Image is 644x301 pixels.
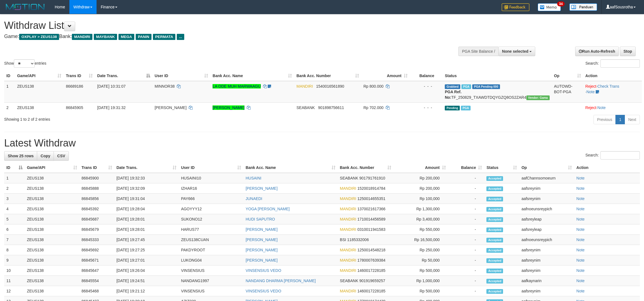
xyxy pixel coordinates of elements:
td: Rp 3,400,000 [393,214,448,224]
span: MANDIRI [340,248,356,252]
td: [DATE] 19:28:04 [114,204,179,214]
span: MINNOR38 [155,84,175,88]
a: Run Auto-Refresh [575,47,619,56]
td: HARUS77 [179,224,243,235]
span: [DATE] 19:31:32 [97,105,125,110]
span: Copy 1250014548218 to clipboard [357,248,385,252]
th: Amount: activate to sort column ascending [393,163,448,173]
td: aafsreynim [519,286,574,296]
td: Rp 550,000 [393,224,448,235]
td: - [448,265,484,276]
a: HUDI SAPUTRO [246,217,275,221]
td: Rp 16,500,000 [393,235,448,245]
a: CSV [54,151,69,161]
span: Copy 1540016561890 to clipboard [316,84,344,88]
td: ZEUS138CUAN [179,235,243,245]
a: Note [576,176,585,180]
span: MANDIRI [340,207,356,211]
a: [PERSON_NAME] [246,227,277,232]
span: Copy 1780007639384 to clipboard [357,258,385,262]
td: ZEUS138 [25,224,79,235]
span: 34 [557,1,565,6]
label: Search: [585,151,640,160]
th: Bank Acc. Number: activate to sort column ascending [294,71,361,81]
td: 9 [4,255,25,265]
a: Copy [37,151,54,161]
a: [PERSON_NAME] [213,105,244,110]
span: MANDIRI [340,289,356,293]
td: [DATE] 19:32:09 [114,183,179,194]
th: Op: activate to sort column ascending [519,163,574,173]
span: Accepted [486,238,503,242]
span: MANDIRI [340,258,356,262]
span: Marked by aafkaynarin [461,106,471,110]
th: Status [443,71,552,81]
td: 86845679 [79,224,114,235]
td: 1 [4,173,25,183]
span: 86845905 [66,105,83,110]
span: Rp 702.000 [363,105,383,110]
a: Note [576,248,585,252]
td: TF_250829_TXAWDTDQYGZQ8OS2ZAR4 [443,81,552,103]
span: Copy 901898756611 to clipboard [318,105,344,110]
a: Note [576,217,585,221]
a: Note [576,289,585,293]
th: Trans ID: activate to sort column ascending [64,71,95,81]
th: Game/API: activate to sort column ascending [25,163,79,173]
th: ID: activate to sort column descending [4,163,25,173]
span: Copy 1710014456589 to clipboard [357,217,385,221]
span: 86689186 [66,84,83,88]
span: Copy 1370021617366 to clipboard [357,207,385,211]
td: - [448,245,484,255]
span: Accepted [486,186,503,191]
td: [DATE] 19:27:45 [114,235,179,245]
td: aafnoeunsreypich [519,204,574,214]
a: HUSAINI [246,176,261,180]
div: - - - [412,84,440,89]
label: Search: [585,59,640,68]
a: [PERSON_NAME] [246,248,277,252]
td: - [448,255,484,265]
td: · · [583,81,642,103]
td: - [448,204,484,214]
td: Rp 200,000 [393,173,448,183]
td: NANDANG1997 [179,276,243,286]
a: Note [576,227,585,232]
td: IZHAR16 [179,183,243,194]
td: 86845687 [79,214,114,224]
span: [DATE] 10:31:07 [97,84,125,88]
span: MANDIRI [340,217,356,221]
td: ZEUS138 [25,265,79,276]
th: Game/API: activate to sort column ascending [15,71,64,81]
td: Rp 500,000 [393,265,448,276]
span: Copy 1460017228185 to clipboard [357,268,385,273]
a: [PERSON_NAME] [246,258,277,262]
a: NANDANG DHARMA [PERSON_NAME] [246,279,316,283]
th: User ID: activate to sort column ascending [179,163,243,173]
td: SUKONO12 [179,214,243,224]
td: 1 [4,81,15,103]
span: None selected [502,49,528,54]
h4: Game: Bank: [4,34,424,39]
b: PGA Ref. No: [445,90,461,100]
a: [PERSON_NAME] [246,186,277,191]
span: Accepted [486,207,503,212]
th: Trans ID: activate to sort column ascending [79,163,114,173]
button: None selected [498,47,535,56]
td: - [448,194,484,204]
a: Note [586,90,595,94]
span: MANDIRI [340,196,356,201]
td: 86845692 [79,245,114,255]
td: Rp 50,000 [393,255,448,265]
span: MANDIRI [340,227,356,232]
span: Accepted [486,217,503,222]
span: Vendor URL: https://trx31.1velocity.biz [526,95,550,100]
th: Action [574,163,640,173]
span: Copy 0310011941583 to clipboard [357,227,385,232]
td: 3 [4,194,25,204]
span: ... [177,34,184,40]
td: ZEUS138 [25,276,79,286]
td: aafsreyleap [519,224,574,235]
td: 86845671 [79,255,114,265]
td: ZEUS138 [25,214,79,224]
